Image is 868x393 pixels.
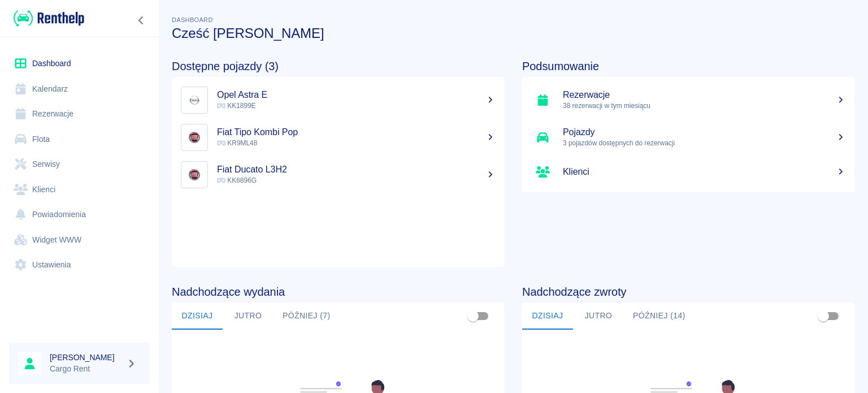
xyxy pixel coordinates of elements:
a: Kalendarz [9,76,150,102]
button: Dzisiaj [522,303,573,330]
a: Powiadomienia [9,202,150,227]
button: Dzisiaj [172,303,223,330]
span: Dashboard [172,16,213,23]
img: Renthelp logo [14,9,84,28]
a: Serwisy [9,152,150,177]
img: Image [184,164,205,185]
h4: Nadchodzące zwroty [522,285,854,299]
a: Klienci [9,177,150,202]
img: Image [184,127,205,148]
a: Rezerwacje38 rezerwacji w tym miesiącu [522,81,854,119]
h6: [PERSON_NAME] [50,352,122,363]
a: ImageFiat Ducato L3H2 KK6896G [172,156,504,193]
h4: Dostępne pojazdy (3) [172,59,504,73]
p: 38 rezerwacji w tym miesiącu [563,101,845,111]
h5: Fiat Tipo Kombi Pop [217,127,495,138]
span: Pokaż przypisane tylko do mnie [462,305,484,327]
a: Pojazdy3 pojazdów dostępnych do rezerwacji [522,119,854,156]
h5: Pojazdy [563,127,845,138]
p: 3 pojazdów dostępnych do rezerwacji [563,138,845,148]
a: ImageOpel Astra E KK1899E [172,81,504,119]
h4: Podsumowanie [522,59,854,73]
a: Ustawienia [9,252,150,278]
span: Pokaż przypisane tylko do mnie [813,305,834,327]
button: Zwiń nawigację [133,13,150,28]
h5: Opel Astra E [217,89,495,101]
span: KR9ML48 [217,139,257,147]
h5: Rezerwacje [563,89,845,101]
a: Dashboard [9,51,150,76]
p: Cargo Rent [50,363,122,375]
a: Flota [9,127,150,152]
h5: Fiat Ducato L3H2 [217,164,495,175]
h5: Klienci [563,166,845,178]
h3: Cześć [PERSON_NAME] [172,25,854,41]
a: ImageFiat Tipo Kombi Pop KR9ML48 [172,119,504,156]
span: KK6896G [217,176,257,184]
button: Jutro [573,303,624,330]
h4: Nadchodzące wydania [172,285,504,299]
a: Rezerwacje [9,101,150,127]
span: KK1899E [217,102,256,110]
button: Później (7) [274,303,340,330]
a: Renthelp logo [9,9,84,28]
a: Klienci [522,156,854,188]
button: Później (14) [624,303,695,330]
img: Image [184,89,205,111]
a: Widget WWW [9,227,150,253]
button: Jutro [223,303,274,330]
